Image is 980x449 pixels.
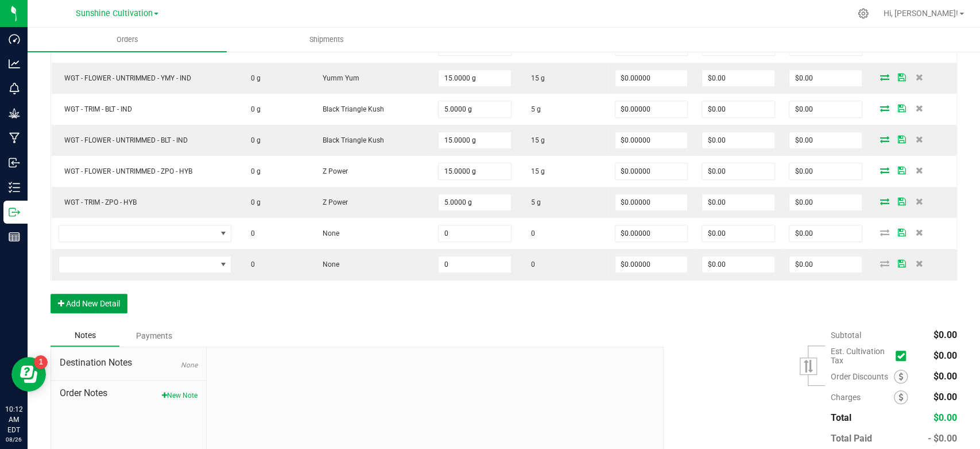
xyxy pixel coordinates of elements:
span: Save Order Detail [893,260,911,267]
span: 0 g [245,167,261,175]
span: 15 g [525,136,545,144]
button: New Note [162,390,197,401]
span: 0 [245,260,255,268]
span: Delete Order Detail [911,74,928,80]
span: Z Power [317,167,348,175]
input: 0 [615,163,688,179]
input: 0 [615,101,688,117]
input: 0 [789,163,862,179]
span: Save Order Detail [893,167,911,174]
span: Destination Notes [60,356,197,370]
iframe: Resource center [11,357,46,392]
iframe: Resource center unread badge [34,355,48,369]
input: 0 [439,163,511,179]
input: 0 [615,132,688,148]
button: Add New Detail [51,294,127,313]
input: 0 [789,70,862,86]
span: 5 g [525,198,541,206]
inline-svg: Analytics [9,58,20,70]
span: Z Power [317,198,348,206]
inline-svg: Reports [9,231,20,243]
input: 0 [789,101,862,117]
span: Order Discounts [831,372,894,381]
input: 0 [615,194,688,210]
span: $0.00 [933,371,957,382]
span: Black Triangle Kush [317,105,384,113]
span: Save Order Detail [893,229,911,236]
span: WGT - TRIM - ZPO - HYB [59,198,137,206]
span: Delete Order Detail [911,260,928,267]
inline-svg: Dashboard [9,33,20,45]
input: 0 [439,70,511,86]
span: Black Triangle Kush [317,136,384,144]
input: 0 [615,256,688,273]
span: Order Notes [60,386,197,400]
input: 0 [439,101,511,117]
input: 0 [439,256,511,273]
span: Save Order Detail [893,105,911,112]
p: 08/26 [5,435,22,444]
input: 0 [439,194,511,210]
input: 0 [789,194,862,210]
input: 0 [702,194,774,210]
span: 0 g [245,105,261,113]
inline-svg: Monitoring [9,83,20,94]
span: Total Paid [831,433,872,444]
span: Delete Order Detail [911,167,928,174]
span: 15 g [525,74,545,82]
span: Delete Order Detail [911,198,928,205]
span: 0 g [245,136,261,144]
span: Save Order Detail [893,198,911,205]
span: Yumm Yum [317,74,359,82]
span: NO DATA FOUND [59,225,231,242]
span: $0.00 [933,392,957,402]
span: 5 g [525,105,541,113]
input: 0 [702,101,774,117]
input: 0 [439,225,511,241]
span: WGT - FLOWER - UNTRIMMED - BLT - IND [59,136,188,144]
input: 0 [615,70,688,86]
span: None [317,229,339,237]
input: 0 [702,225,774,241]
p: 10:12 AM EDT [5,404,22,435]
span: 0 [245,229,255,237]
inline-svg: Outbound [9,206,20,218]
span: 0 [525,229,535,237]
span: Delete Order Detail [911,136,928,143]
input: 0 [615,225,688,241]
input: 0 [702,163,774,179]
span: WGT - FLOWER - UNTRIMMED - YMY - IND [59,74,191,82]
a: Orders [28,28,227,52]
input: 0 [789,256,862,273]
div: Payments [119,325,188,346]
inline-svg: Manufacturing [9,132,20,144]
input: 0 [702,132,774,148]
span: Hi, [PERSON_NAME]! [884,9,958,18]
span: Subtotal [831,331,861,340]
span: WGT - FLOWER - UNTRIMMED - ZPO - HYB [59,167,192,175]
span: WGT - TRIM - BLT - IND [59,105,132,113]
input: 0 [789,225,862,241]
span: Delete Order Detail [911,105,928,112]
span: $0.00 [933,350,957,361]
span: Orders [101,34,154,45]
span: 0 g [245,74,261,82]
span: Est. Cultivation Tax [831,347,891,365]
span: 0 [525,260,535,268]
span: $0.00 [933,412,957,423]
span: Calculate cultivation tax [896,348,911,364]
span: Shipments [294,34,359,45]
inline-svg: Grow [9,108,20,119]
inline-svg: Inventory [9,182,20,193]
inline-svg: Inbound [9,157,20,168]
input: 0 [789,132,862,148]
span: Charges [831,393,894,402]
span: 0 g [245,198,261,206]
span: $0.00 [933,329,957,340]
span: Save Order Detail [893,74,911,80]
span: NO DATA FOUND [59,256,231,273]
input: 0 [702,70,774,86]
input: 0 [702,256,774,273]
span: Total [831,412,851,423]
